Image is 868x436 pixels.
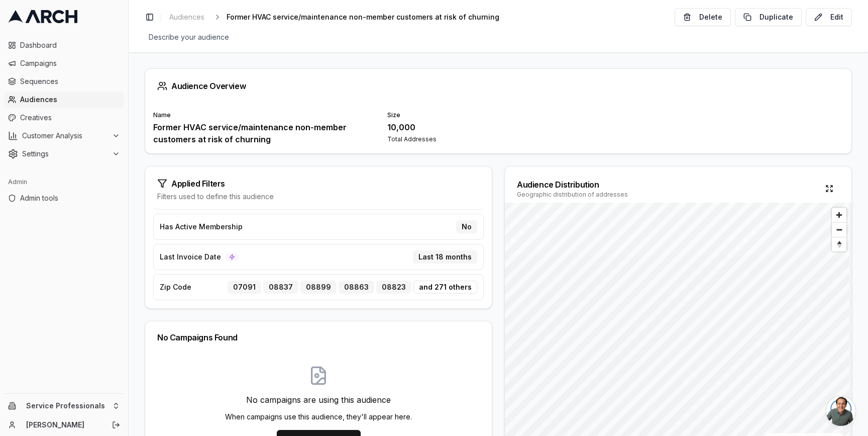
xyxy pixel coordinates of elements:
div: Admin [4,174,124,190]
button: Duplicate [735,8,802,26]
span: Customer Analysis [22,131,108,141]
button: Log out [109,418,123,432]
div: 08837 [263,281,298,294]
button: Edit [806,8,852,26]
span: Has Active Membership [160,222,243,232]
div: Former HVAC service/maintenance non-member customers at risk of churning [153,121,375,145]
a: Sequences [4,73,124,90]
div: Audience Distribution [517,179,628,191]
p: No campaigns are using this audience [225,394,412,406]
span: Describe your audience [145,30,233,44]
button: Delete [675,8,731,26]
a: Open chat [826,396,856,426]
span: Admin tools [20,193,120,203]
span: Sequences [20,76,120,86]
div: 08863 [339,281,374,294]
span: Campaigns [20,58,120,68]
nav: breadcrumb [165,10,515,24]
span: Former HVAC service/maintenance non-member customers at risk of churning [227,12,499,22]
a: Admin tools [4,190,124,206]
div: Geographic distribution of addresses [517,191,628,199]
span: Audiences [20,95,120,105]
button: Zoom out [832,222,846,237]
a: Audiences [4,92,124,108]
span: Zoom out [832,223,846,237]
div: No Campaigns Found [157,333,480,341]
div: 08823 [376,281,411,294]
a: Campaigns [4,55,124,71]
span: Zip Code [160,282,191,292]
div: No [456,220,477,233]
span: Dashboard [20,40,120,50]
div: Audience Overview [157,81,839,91]
a: [PERSON_NAME] [26,420,101,430]
button: Reset bearing to north [832,237,846,251]
a: Dashboard [4,37,124,53]
button: Settings [4,146,124,162]
button: Service Professionals [4,398,124,414]
div: 07091 [228,281,261,294]
button: Customer Analysis [4,128,124,144]
span: Settings [22,149,108,159]
div: Last 18 months [413,250,477,264]
div: Size [387,111,609,119]
a: Creatives [4,110,124,126]
div: 08899 [300,281,337,294]
span: Reset bearing to north [830,238,847,250]
button: Zoom in [832,208,846,222]
div: 10,000 [387,121,609,133]
a: Audiences [165,10,208,24]
div: Applied Filters [157,179,480,189]
span: Last Invoice Date [160,252,221,262]
div: Filters used to define this audience [157,192,480,202]
span: Service Professionals [26,401,108,410]
div: Name [153,111,375,119]
span: Audiences [169,12,204,22]
div: and 271 others [413,281,477,294]
p: When campaigns use this audience, they'll appear here. [225,412,412,422]
span: Creatives [20,113,120,123]
div: Total Addresses [387,135,609,143]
